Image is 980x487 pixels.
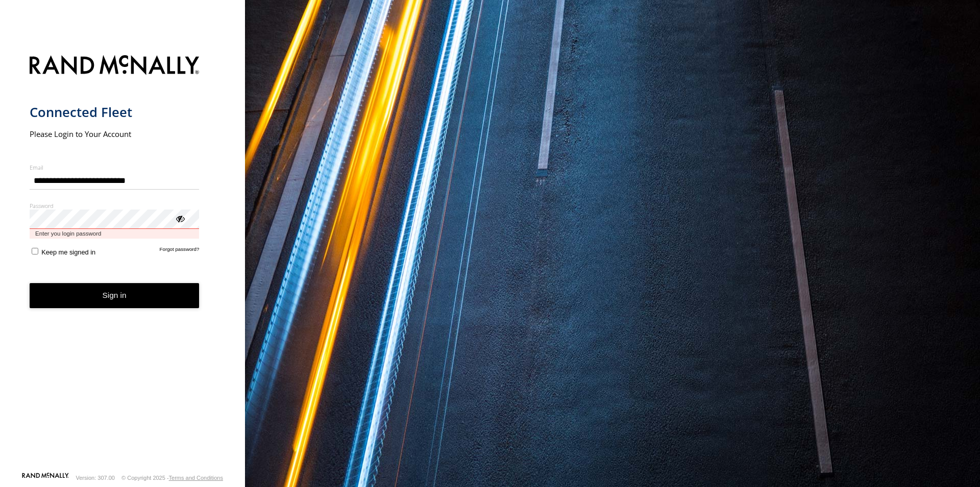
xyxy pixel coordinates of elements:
form: main [30,49,216,472]
div: ViewPassword [175,213,185,223]
input: Keep me signed in [32,248,38,254]
label: Password [30,202,200,210]
a: Terms and Conditions [169,475,223,481]
button: Sign in [30,283,200,308]
img: Rand McNally [30,53,200,79]
span: Keep me signed in [41,248,95,256]
h1: Connected Fleet [30,104,200,121]
label: Email [30,164,200,171]
span: Enter you login password [30,229,200,239]
h2: Please Login to Your Account [30,129,200,139]
a: Visit our Website [22,473,69,483]
div: © Copyright 2025 - [121,475,223,481]
div: Version: 307.00 [76,475,115,481]
a: Forgot password? [160,246,200,256]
